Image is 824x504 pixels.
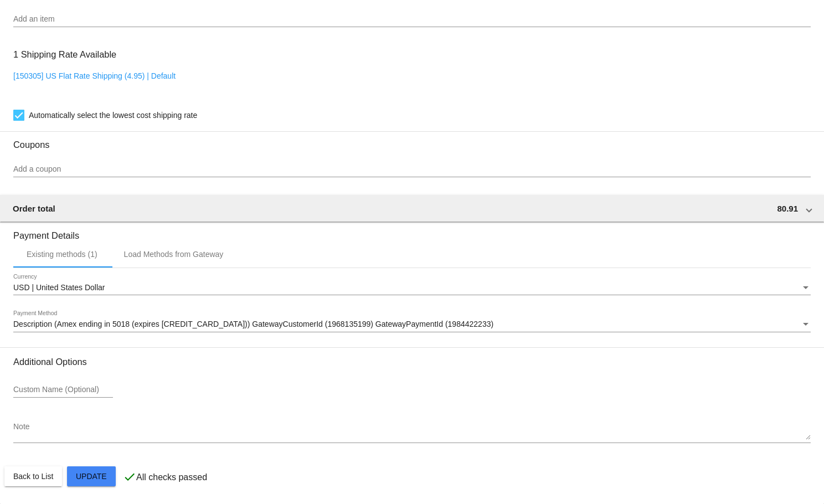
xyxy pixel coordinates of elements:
input: Custom Name (Optional) [13,385,113,394]
span: Description (Amex ending in 5018 (expires [CREDIT_CARD_DATA])) GatewayCustomerId (1968135199) Gat... [13,320,493,328]
h3: Payment Details [13,222,811,241]
mat-select: Currency [13,284,811,292]
a: [150305] US Flat Rate Shipping (4.95) | Default [13,71,176,80]
span: USD | United States Dollar [13,283,105,292]
input: Add an item [13,15,811,24]
span: Automatically select the lowest cost shipping rate [29,109,197,122]
button: Back to List [4,466,62,486]
span: Update [76,472,107,481]
mat-select: Payment Method [13,320,811,329]
h3: Coupons [13,131,811,150]
button: Update [67,466,116,486]
mat-icon: check [123,470,136,484]
span: Back to List [13,472,53,481]
span: Order total [13,204,55,213]
h3: Additional Options [13,357,811,367]
div: Load Methods from Gateway [124,250,224,259]
h3: 1 Shipping Rate Available [13,43,116,66]
input: Add a coupon [13,165,811,174]
span: 80.91 [777,204,798,213]
div: Existing methods (1) [27,250,97,259]
p: All checks passed [136,472,207,482]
